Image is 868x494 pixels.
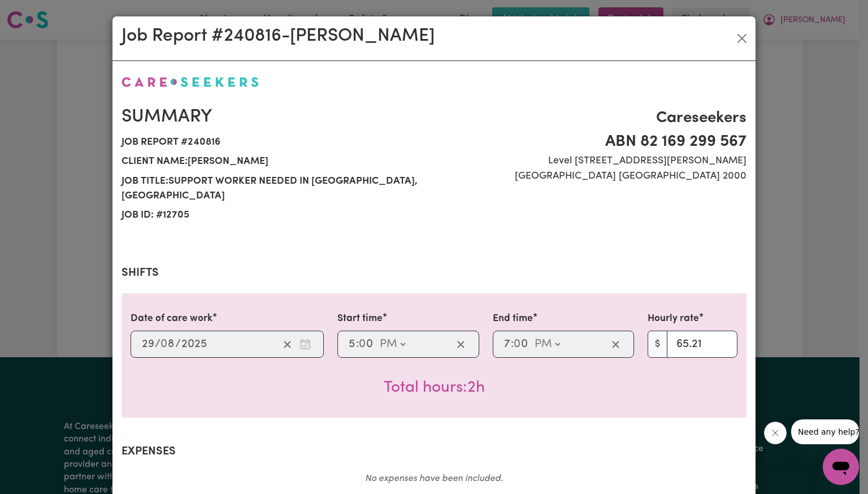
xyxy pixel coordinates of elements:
[514,339,520,350] span: 0
[181,336,207,353] input: ----
[441,106,747,130] span: Careseekers
[121,266,747,280] h2: Shifts
[823,449,859,485] iframe: Button to launch messaging window
[279,336,296,353] button: Clear date
[121,77,259,87] img: Careseekers logo
[441,169,747,184] span: [GEOGRAPHIC_DATA] [GEOGRAPHIC_DATA] 2000
[441,154,747,168] span: Level [STREET_ADDRESS][PERSON_NAME]
[648,311,699,326] label: Hourly rate
[131,311,212,326] label: Date of care work
[764,422,787,444] iframe: Close message
[648,331,667,358] span: $
[141,336,155,353] input: --
[365,474,503,483] em: No expenses have been included.
[161,336,175,353] input: --
[121,152,427,171] span: Client name: [PERSON_NAME]
[121,445,747,458] h2: Expenses
[155,338,160,350] span: /
[359,339,366,350] span: 0
[733,29,751,47] button: Close
[511,338,514,350] span: :
[384,380,485,396] span: Total hours worked: 2 hours
[356,338,359,350] span: :
[121,172,427,206] span: Job title: Support Worker Needed In [GEOGRAPHIC_DATA], [GEOGRAPHIC_DATA]
[493,311,533,326] label: End time
[121,25,435,47] h2: Job Report # 240816 - [PERSON_NAME]
[7,8,68,17] span: Need any help?
[359,336,374,353] input: --
[791,419,859,444] iframe: Message from company
[348,336,356,353] input: --
[504,336,511,353] input: --
[514,336,529,353] input: --
[337,311,383,326] label: Start time
[296,336,314,353] button: Enter the date of care work
[121,133,427,152] span: Job report # 240816
[441,130,747,154] span: ABN 82 169 299 567
[121,206,427,225] span: Job ID: # 12705
[160,339,167,350] span: 0
[175,338,181,350] span: /
[121,106,427,128] h2: Summary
